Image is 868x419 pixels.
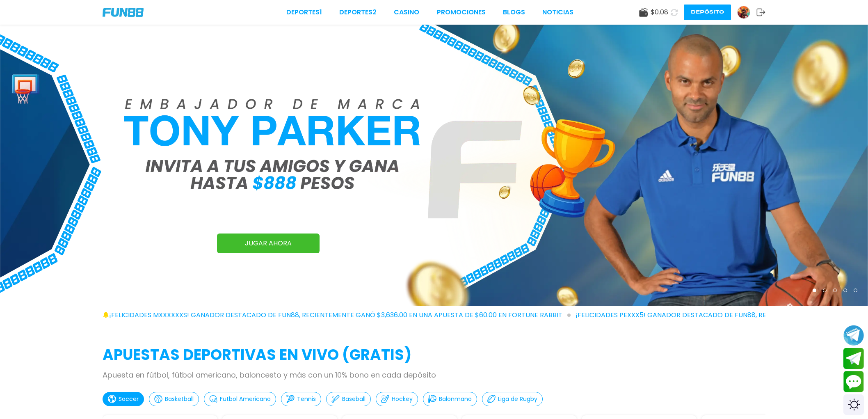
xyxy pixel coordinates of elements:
[394,7,419,17] a: CASINO
[684,5,731,20] button: Depósito
[651,7,668,17] span: $ 0.08
[339,7,377,17] a: Deportes2
[439,395,472,403] p: Balonmano
[843,325,864,346] button: Join telegram channel
[165,395,194,403] p: Basketball
[392,395,413,403] p: Hockey
[843,371,864,392] button: Contact customer service
[103,8,144,17] img: Company Logo
[482,392,543,406] button: Liga de Rugby
[297,395,316,403] p: Tennis
[738,6,750,18] img: Avatar
[220,395,271,403] p: Futbol Americano
[437,7,486,17] a: Promociones
[103,369,765,380] p: Apuesta en fútbol, fútbol americano, baloncesto y más con un 10% bono en cada depósito
[843,348,864,369] button: Join telegram
[217,234,320,253] a: JUGAR AHORA
[109,310,571,320] span: ¡FELICIDADES mxxxxxxs! GANADOR DESTACADO DE FUN88, RECIENTEMENTE GANÓ $3,636.00 EN UNA APUESTA DE...
[204,392,276,406] button: Futbol Americano
[542,7,573,17] a: NOTICIAS
[281,392,321,406] button: Tennis
[843,394,864,415] div: Switch theme
[423,392,477,406] button: Balonmano
[376,392,418,406] button: Hockey
[498,395,537,403] p: Liga de Rugby
[149,392,199,406] button: Basketball
[503,7,525,17] a: BLOGS
[103,392,144,406] button: Soccer
[342,395,365,403] p: Baseball
[326,392,371,406] button: Baseball
[286,7,322,17] a: Deportes1
[119,395,139,403] p: Soccer
[103,344,765,366] h2: APUESTAS DEPORTIVAS EN VIVO (gratis)
[737,6,756,19] a: Avatar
